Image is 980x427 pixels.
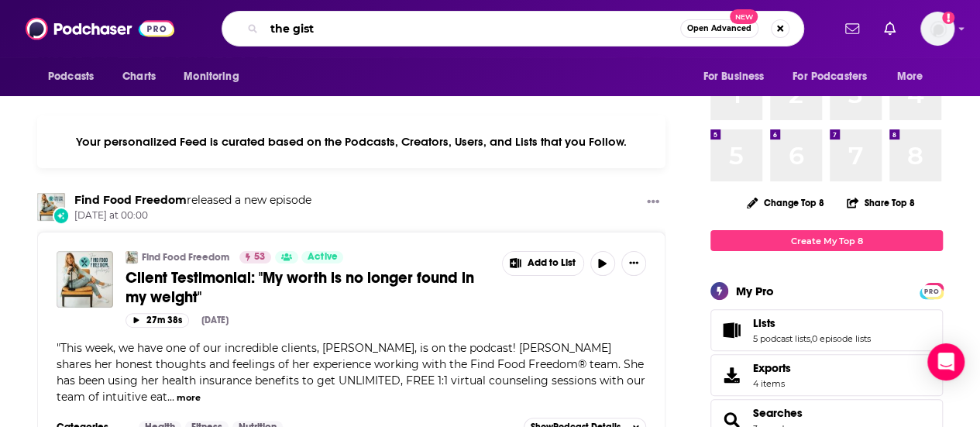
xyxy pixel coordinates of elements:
button: Show More Button [621,251,646,276]
span: For Business [703,66,764,88]
a: Exports [710,354,943,396]
button: Change Top 8 [738,193,834,212]
a: Show notifications dropdown [839,15,865,42]
span: Podcasts [48,66,94,88]
button: open menu [886,62,943,91]
span: 4 items [753,378,791,389]
div: Search podcasts, credits, & more... [222,11,804,46]
img: User Profile [920,12,954,46]
svg: Add a profile image [942,12,954,24]
button: Show profile menu [920,12,954,46]
a: 53 [239,251,271,263]
span: " [57,341,645,404]
span: Exports [753,361,791,375]
div: Your personalized Feed is curated based on the Podcasts, Creators, Users, and Lists that you Follow. [37,115,665,168]
span: Monitoring [184,66,239,88]
span: New [730,9,758,24]
a: Lists [753,316,871,330]
img: Find Food Freedom [37,193,65,221]
a: Find Food Freedom [142,251,229,263]
span: Active [308,250,337,265]
button: open menu [782,62,889,91]
img: Client Testimonial: "My worth is no longer found in my weight" [57,251,113,308]
span: ... [167,390,174,404]
a: Searches [753,406,803,420]
a: Find Food Freedom [74,193,187,207]
span: Logged in as SimonElement [920,12,954,46]
button: 27m 38s [126,313,189,328]
button: open menu [37,62,114,91]
a: 5 podcast lists [753,333,810,344]
a: Charts [112,62,165,91]
a: Client Testimonial: "My worth is no longer found in my weight" [126,268,491,307]
span: For Podcasters [793,66,867,88]
button: Share Top 8 [846,188,916,218]
button: Show More Button [503,252,583,275]
img: Find Food Freedom [126,251,138,263]
button: Open AdvancedNew [680,19,758,38]
button: Show More Button [641,193,665,212]
div: New Episode [53,207,70,224]
span: PRO [922,285,940,297]
span: More [897,66,923,88]
span: [DATE] at 00:00 [74,209,311,222]
a: 0 episode lists [812,333,871,344]
a: Show notifications dropdown [878,15,902,42]
span: Add to List [528,257,576,269]
h3: released a new episode [74,193,311,208]
input: Search podcasts, credits, & more... [264,16,680,41]
span: Charts [122,66,156,88]
span: Client Testimonial: "My worth is no longer found in my weight" [126,268,474,307]
a: Active [301,251,343,263]
button: more [177,391,201,405]
span: Lists [710,309,943,351]
span: 53 [254,250,265,265]
a: Create My Top 8 [710,230,943,251]
span: This week, we have one of our incredible clients, [PERSON_NAME], is on the podcast! [PERSON_NAME]... [57,341,645,404]
span: , [810,333,812,344]
button: open menu [692,62,783,91]
span: Lists [753,316,775,330]
span: Exports [716,364,747,386]
div: Open Intercom Messenger [927,343,965,381]
a: PRO [922,284,940,296]
button: open menu [173,62,259,91]
img: Podchaser - Follow, Share and Rate Podcasts [26,14,174,43]
a: Lists [716,319,747,341]
span: Open Advanced [687,25,751,33]
div: My Pro [736,284,774,298]
div: [DATE] [201,315,229,325]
